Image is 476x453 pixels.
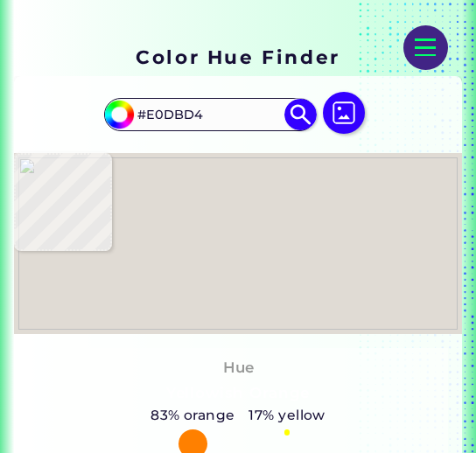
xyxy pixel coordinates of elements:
[323,92,365,134] img: icon picture
[284,99,317,131] img: icon search
[136,44,339,70] h1: Color Hue Finder
[158,383,317,404] h3: Yellowish Orange
[223,355,254,380] h4: Hue
[131,100,289,129] input: type color..
[143,404,241,427] h5: 83% orange
[242,404,332,427] h5: 17% yellow
[18,157,457,330] img: 0f66a098-797d-42e5-bd81-5d0789fb45dc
